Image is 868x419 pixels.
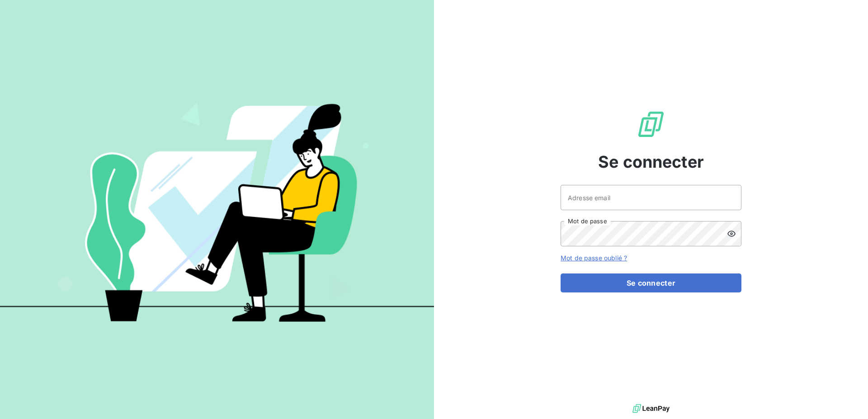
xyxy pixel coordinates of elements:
[637,110,665,139] img: Logo LeanPay
[561,273,741,292] button: Se connecter
[561,254,627,262] a: Mot de passe oublié ?
[598,150,704,174] span: Se connecter
[561,185,741,210] input: placeholder
[632,402,670,415] img: logo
